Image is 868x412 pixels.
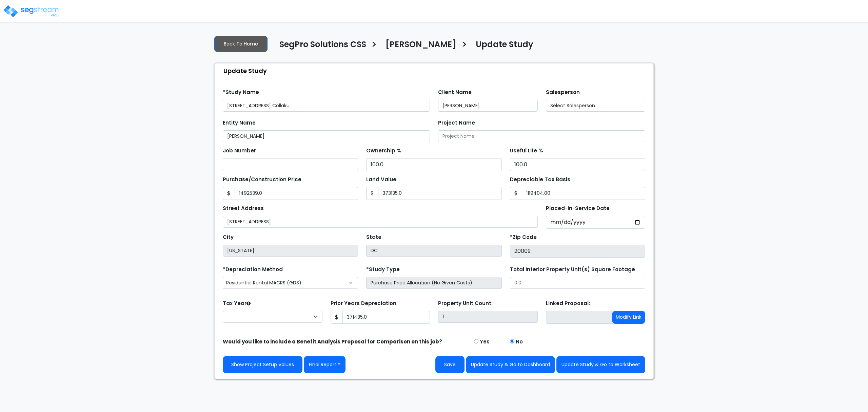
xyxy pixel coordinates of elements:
[366,233,381,241] label: State
[612,311,645,324] button: Modify Link
[279,40,366,51] h4: SegPro Solutions CSS
[223,300,251,307] label: Tax Year
[522,187,645,200] input: 0.00
[510,245,645,258] input: Zip Code
[218,63,653,78] div: Update Study
[223,89,259,96] label: *Study Name
[510,187,522,200] span: $
[223,187,235,200] span: $
[438,119,475,127] label: Project Name
[331,311,343,324] span: $
[223,356,302,373] a: Show Project Setup Values
[3,4,60,18] img: logo_pro_r.png
[223,176,301,184] label: Purchase/Construction Price
[223,233,234,241] label: City
[438,100,538,112] input: Client Name
[223,147,256,155] label: Job Number
[546,300,590,307] label: Linked Proposal:
[380,40,456,54] a: [PERSON_NAME]
[223,338,442,345] strong: Would you like to include a Benefit Analysis Proposal for Comparison on this job?
[516,338,523,346] label: No
[386,40,456,51] h4: [PERSON_NAME]
[510,158,645,171] input: Depreciation
[304,356,346,373] button: Final Report
[510,266,635,274] label: Total Interior Property Unit(s) Square Footage
[510,233,537,241] label: *Zip Code
[366,266,400,274] label: *Study Type
[366,158,501,171] input: Ownership
[438,300,493,307] label: Property Unit Count:
[461,39,467,52] h3: >
[556,356,645,373] button: Update Study & Go to Worksheet
[235,187,358,200] input: Purchase or Construction Price
[223,130,430,142] input: Entity Name
[366,187,378,200] span: $
[214,36,268,52] a: Back To Home
[438,311,538,323] input: Building Count
[223,100,430,112] input: Study Name
[438,130,645,142] input: Project Name
[371,39,377,52] h3: >
[366,176,396,184] label: Land Value
[510,176,570,184] label: Depreciable Tax Basis
[223,266,283,274] label: *Depreciation Method
[546,205,610,212] label: Placed-In-Service Date
[223,216,538,228] input: Street Address
[466,356,555,373] button: Update Study & Go to Dashboard
[378,187,501,200] input: Land Value
[510,277,645,289] input: total square foot
[342,311,430,324] input: 0.00
[366,147,401,155] label: Ownership %
[274,40,366,54] a: SegPro Solutions CSS
[223,205,264,212] label: Street Address
[546,89,580,96] label: Salesperson
[510,147,543,155] label: Useful Life %
[438,89,472,96] label: Client Name
[476,40,533,51] h4: Update Study
[471,40,533,54] a: Update Study
[223,119,256,127] label: Entity Name
[435,356,465,373] button: Save
[480,338,490,346] label: Yes
[331,300,396,307] label: Prior Years Depreciation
